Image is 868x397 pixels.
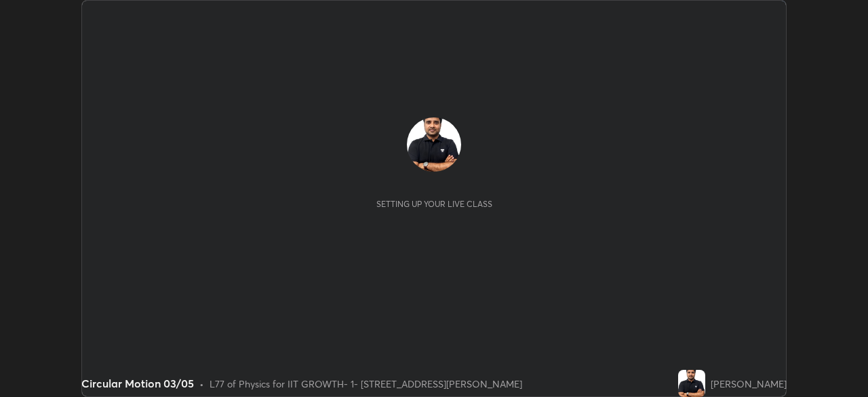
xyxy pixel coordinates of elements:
div: L77 of Physics for IIT GROWTH- 1- [STREET_ADDRESS][PERSON_NAME] [210,377,522,391]
img: 90d292592ae04b91affd704c9c3a681c.png [407,117,461,172]
img: 90d292592ae04b91affd704c9c3a681c.png [678,370,705,397]
div: Circular Motion 03/05 [81,375,194,392]
div: [PERSON_NAME] [711,377,787,391]
div: Setting up your live class [376,199,492,209]
div: • [199,377,204,391]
